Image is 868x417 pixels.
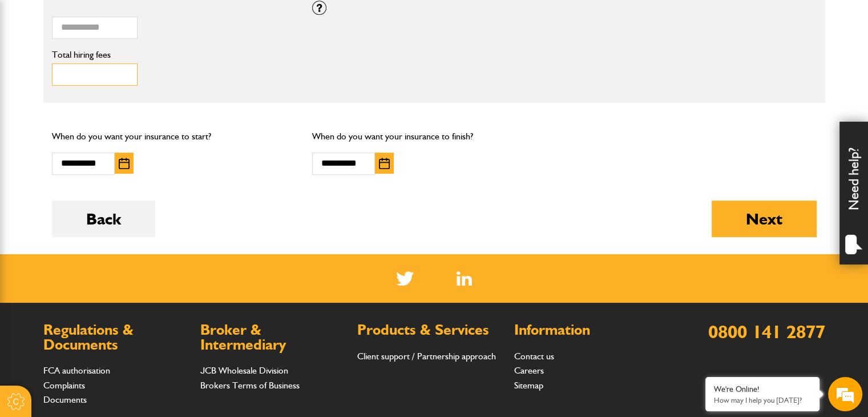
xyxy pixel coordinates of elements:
a: LinkedIn [457,271,472,286]
h2: Products & Services [357,323,503,338]
a: Contact us [514,351,554,362]
p: When do you want your insurance to start? [52,129,296,144]
p: How may I help you today? [714,396,811,404]
h2: Broker & Intermediary [200,323,346,352]
a: Documents [43,394,87,405]
label: Total hiring fees [52,50,296,59]
a: JCB Wholesale Division [200,365,288,376]
img: Choose date [119,158,130,169]
p: When do you want your insurance to finish? [312,129,556,144]
em: Start Chat [155,328,207,343]
img: d_20077148190_company_1631870298795_20077148190 [19,63,48,79]
a: Brokers Terms of Business [200,380,300,391]
textarea: Type your message and hit 'Enter' [15,207,208,318]
h2: Information [514,323,660,338]
input: Enter your last name [15,106,208,131]
button: Back [52,201,155,237]
div: Chat with us now [59,64,192,79]
input: Enter your email address [15,139,208,165]
div: We're Online! [714,384,811,394]
img: Linked In [457,271,472,286]
input: Enter your phone number [15,173,208,198]
a: FCA authorisation [43,365,110,376]
img: Twitter [396,271,414,286]
img: Choose date [379,158,390,169]
div: Need help? [839,122,868,264]
a: 0800 141 2877 [708,320,825,343]
a: Careers [514,365,544,376]
div: Minimize live chat window [187,6,215,33]
a: Sitemap [514,380,543,391]
a: Client support / Partnership approach [357,351,496,362]
button: Next [712,201,817,237]
h2: Regulations & Documents [43,323,189,352]
a: Complaints [43,380,85,391]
